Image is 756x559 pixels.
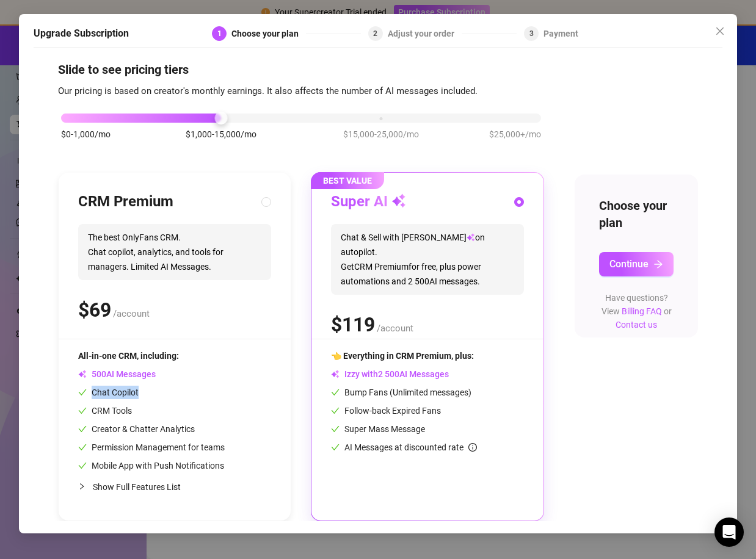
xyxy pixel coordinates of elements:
[343,128,419,141] span: $15,000-25,000/mo
[78,442,225,452] span: Permission Management for teams
[331,369,449,379] span: Izzy with AI Messages
[78,388,87,397] span: check
[653,259,663,269] span: arrow-right
[78,406,132,416] span: CRM Tools
[311,172,384,189] span: BEST VALUE
[331,406,441,416] span: Follow-back Expired Fans
[186,128,256,141] span: $1,000-15,000/mo
[609,258,649,270] span: Continue
[78,406,87,415] span: check
[78,425,87,433] span: check
[489,128,541,141] span: $25,000+/mo
[331,351,474,361] span: 👈 Everything in CRM Premium, plus:
[331,313,375,336] span: $
[331,388,340,397] span: check
[78,369,156,379] span: AI Messages
[78,192,173,212] h3: CRM Premium
[331,224,524,295] span: Chat & Sell with [PERSON_NAME] on autopilot. Get CRM Premium for free, plus power automations and...
[58,85,478,96] span: Our pricing is based on creator's monthly earnings. It also affects the number of AI messages inc...
[58,61,698,78] h4: Slide to see pricing tiers
[622,306,662,316] a: Billing FAQ
[377,323,413,334] span: /account
[78,483,85,490] span: collapsed
[331,388,471,397] span: Bump Fans (Unlimited messages)
[34,26,129,41] h5: Upgrade Subscription
[331,425,340,433] span: check
[714,518,744,547] div: Open Intercom Messenger
[710,26,730,36] span: Close
[78,224,271,280] span: The best OnlyFans CRM. Chat copilot, analytics, and tools for managers. Limited AI Messages.
[388,26,462,41] div: Adjust your order
[543,26,578,41] div: Payment
[61,128,111,141] span: $0-1,000/mo
[78,388,139,397] span: Chat Copilot
[78,351,179,361] span: All-in-one CRM, including:
[616,320,657,330] a: Contact us
[78,472,271,501] div: Show Full Features List
[331,192,406,212] h3: Super AI
[715,26,725,36] span: close
[599,197,674,231] h4: Choose your plan
[344,442,477,452] span: AI Messages at discounted rate
[78,298,111,322] span: $
[468,443,477,452] span: info-circle
[373,29,377,38] span: 2
[113,308,150,319] span: /account
[217,29,222,38] span: 1
[710,21,730,41] button: Close
[231,26,306,41] div: Choose your plan
[331,443,340,452] span: check
[599,252,674,276] button: Continuearrow-right
[78,461,224,471] span: Mobile App with Push Notifications
[602,293,672,330] span: Have questions? View or
[331,406,340,415] span: check
[78,424,195,434] span: Creator & Chatter Analytics
[78,443,87,452] span: check
[93,482,181,492] span: Show Full Features List
[78,461,87,470] span: check
[529,29,534,38] span: 3
[331,424,425,434] span: Super Mass Message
